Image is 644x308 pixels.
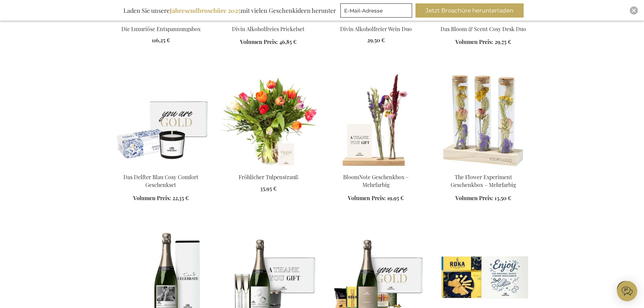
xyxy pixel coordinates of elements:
a: Volumen Preis: 29,75 € [455,38,511,46]
iframe: belco-activator-frame [617,281,637,301]
input: E-Mail-Adresse [340,3,412,18]
a: Cheerful Tulip Flower Bouquet [220,165,317,171]
a: Divin Non-Alcoholic Sparkling Set [220,17,317,23]
span: Volumen Preis: [455,194,493,202]
a: Die Luxuriöse Entspannungsbox [113,17,209,23]
div: Laden Sie unsere mit vielen Geschenkideen herunter [120,3,339,18]
img: Cheerful Tulip Flower Bouquet [220,73,317,168]
a: BloomNote Gift Box - Multicolor [328,165,424,171]
a: Delft's Cosy Comfort Gift Set [113,165,209,171]
a: The Flower Experiment Geschenkbox – Mehrfarbig [451,173,516,188]
span: 29,50 € [367,37,385,44]
span: Volumen Preis: [348,194,386,202]
img: Close [632,8,636,13]
a: Die Luxuriöse Entspannungsbox [121,25,200,32]
a: Das Delfter Blau Cosy Comfort Geschenkset [123,173,198,188]
span: 46,85 € [279,38,296,45]
a: Volumen Preis: 19,95 € [348,194,404,202]
a: Divin Non-Alcoholic Wine Duo [328,17,424,23]
img: Delft's Cosy Comfort Gift Set [113,73,209,168]
span: 116,25 € [152,37,170,44]
a: Das Bloom & Scent Cosy Desk Duo [440,25,526,32]
span: 35,95 € [260,185,277,192]
span: 22,35 € [172,194,189,202]
button: Jetzt Broschüre herunterladen [415,3,524,18]
a: Fröhlicher Tulpenstrauß [239,173,298,181]
span: Volumen Preis: [240,38,278,45]
b: Jahresendbroschüre 2025 [170,6,241,15]
a: Volumen Preis: 46,85 € [240,38,296,46]
a: The Flower Experiment Gift Box - Multi [435,165,532,171]
span: 19,95 € [387,194,404,202]
img: BloomNote Gift Box - Multicolor [328,73,424,168]
span: Volumen Preis: [133,194,171,202]
img: The Flower Experiment Gift Box - Multi [435,73,532,168]
a: Volumen Preis: 22,35 € [133,194,189,202]
a: BloomNote Geschenkbox – Mehrfarbig [343,173,409,188]
a: Divin Alkoholfreies Prickelset [232,25,305,32]
span: 13,50 € [495,194,511,202]
div: Close [630,6,638,15]
a: The Bloom & Scent Cosy Desk Duo [435,17,532,23]
form: marketing offers and promotions [340,3,414,20]
a: Divin Alkoholfreier Wein Duo [340,25,412,32]
span: Volumen Preis: [455,38,493,45]
span: 29,75 € [495,38,511,45]
a: Volumen Preis: 13,50 € [455,194,511,202]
